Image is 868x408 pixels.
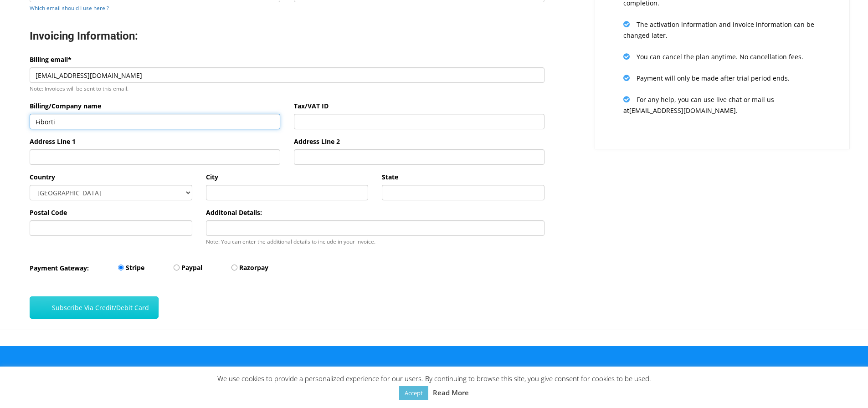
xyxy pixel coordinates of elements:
a: Which email should I use here ? [30,4,109,11]
label: Billing/Company name [30,101,101,112]
a: Read More [433,387,469,398]
label: Country [30,172,55,183]
button: Subscribe Via Credit/Debit Card [30,296,159,319]
h3: Invoicing Information: [30,29,544,43]
label: Address Line 2 [294,136,340,147]
small: Note: Invoices will be sent to this email. [30,85,128,92]
label: Tax/VAT ID [294,101,329,112]
label: Paypal [181,262,202,273]
div: Widget de chat [822,364,868,408]
label: State [382,172,398,183]
p: The activation information and invoice information can be changed later. [623,19,821,41]
label: Razorpay [239,262,268,273]
small: Note: You can enter the additional details to include in your invoice. [206,238,375,245]
label: Stripe [126,262,144,273]
iframe: Chat Widget [822,364,868,408]
label: Billing email* [30,54,72,65]
p: You can cancel the plan anytime. No cancellation fees. [623,51,821,62]
p: For any help, you can use live chat or mail us at [EMAIL_ADDRESS][DOMAIN_NAME] . [623,94,821,116]
a: Accept [399,386,428,400]
label: Address Line 1 [30,136,76,147]
span: We use cookies to provide a personalized experience for our users. By continuing to browse this s... [217,374,651,397]
p: Digishuffle © 2024 All Rights Reserved. [530,364,694,375]
label: Payment Gateway: [30,263,89,274]
p: Payment will only be made after trial period ends. [623,72,821,84]
label: Additonal Details: [206,207,262,218]
label: City [206,172,218,183]
label: Postal Code [30,207,67,218]
a: Digixport: Privacy Policy [219,365,294,374]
